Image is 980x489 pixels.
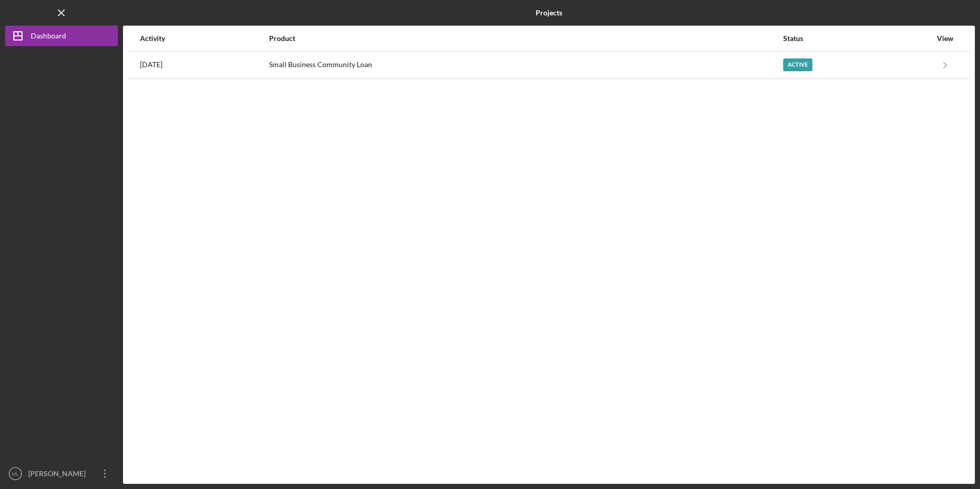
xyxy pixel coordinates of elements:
[783,58,812,71] div: Active
[269,52,782,78] div: Small Business Community Loan
[536,9,562,17] b: Projects
[140,60,162,69] time: 2025-09-18 21:21
[140,34,268,43] div: Activity
[31,26,66,49] div: Dashboard
[932,34,958,43] div: View
[269,34,782,43] div: Product
[12,471,19,477] text: ML
[783,34,931,43] div: Status
[26,463,92,486] div: [PERSON_NAME]
[5,26,118,46] button: Dashboard
[5,463,118,484] button: ML[PERSON_NAME]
